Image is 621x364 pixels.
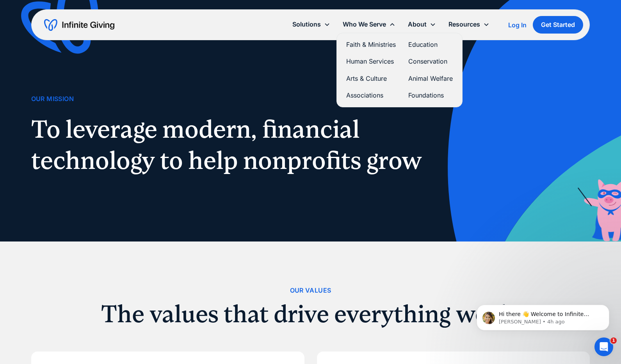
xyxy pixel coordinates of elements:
[508,22,527,28] div: Log In
[346,90,396,101] a: Associations
[290,285,331,296] div: Our Values
[508,20,527,30] a: Log In
[594,337,613,356] iframe: Intercom live chat
[336,33,463,107] nav: Who We Serve
[346,56,396,67] a: Human Services
[292,19,321,30] div: Solutions
[448,19,480,30] div: Resources
[31,114,431,176] h1: To leverage modern, financial technology to help nonprofits grow
[346,39,396,50] a: Faith & Ministries
[343,19,386,30] div: Who We Serve
[336,16,402,33] div: Who We Serve
[402,16,442,33] div: About
[408,90,453,101] a: Foundations
[346,73,396,84] a: Arts & Culture
[533,16,583,34] a: Get Started
[31,302,590,326] h2: The values that drive everything we do
[610,337,617,344] span: 1
[408,56,453,67] a: Conservation
[408,19,427,30] div: About
[44,19,114,31] a: home
[408,39,453,50] a: Education
[31,94,74,104] div: Our Mission
[442,16,496,33] div: Resources
[408,73,453,84] a: Animal Welfare
[286,16,336,33] div: Solutions
[465,288,621,343] iframe: Intercom notifications message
